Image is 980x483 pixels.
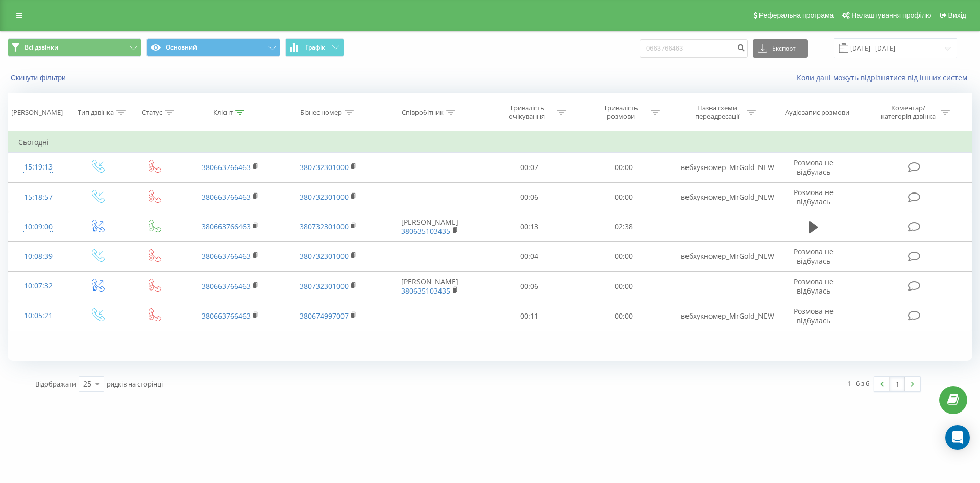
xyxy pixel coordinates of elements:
div: 25 [83,379,91,389]
a: 380732301000 [300,192,349,202]
a: 380663766463 [202,281,251,291]
div: Тривалість очікування [500,104,554,121]
button: Всі дзвінки [8,38,141,57]
td: 00:00 [576,153,670,182]
div: [PERSON_NAME] [11,108,63,117]
a: 380732301000 [300,222,349,231]
span: Розмова не відбулась [794,187,834,206]
div: 10:05:21 [18,306,58,326]
a: 380663766463 [202,162,251,172]
button: Експорт [753,39,808,58]
a: 380674997007 [300,311,349,321]
button: Скинути фільтри [8,73,71,82]
td: [PERSON_NAME] [377,272,482,301]
td: 00:06 [482,272,576,301]
td: вебхукномер_MrGold_NEW [671,153,769,182]
a: 380635103435 [401,226,450,236]
span: Налаштування профілю [851,11,931,19]
span: Розмова не відбулась [794,158,834,177]
span: Графік [305,44,325,51]
td: 00:00 [576,301,670,331]
button: Графік [285,38,344,57]
td: 00:11 [482,301,576,331]
span: Розмова не відбулась [794,277,834,296]
a: 380663766463 [202,222,251,231]
span: Розмова не відбулась [794,306,834,325]
div: 1 - 6 з 6 [847,378,869,389]
div: 15:19:13 [18,157,58,177]
td: 00:00 [576,182,670,212]
div: Статус [142,108,162,117]
span: Відображати [35,379,76,389]
td: вебхукномер_MrGold_NEW [671,301,769,331]
td: вебхукномер_MrGold_NEW [671,182,769,212]
td: 00:06 [482,182,576,212]
a: 380732301000 [300,162,349,172]
td: 00:07 [482,153,576,182]
a: 380663766463 [202,311,251,321]
td: 02:38 [576,212,670,241]
td: 00:00 [576,241,670,271]
div: Клієнт [213,108,233,117]
td: вебхукномер_MrGold_NEW [671,241,769,271]
span: Вихід [948,11,966,19]
div: 10:08:39 [18,247,58,267]
div: Назва схеми переадресації [690,104,744,121]
div: Аудіозапис розмови [785,108,849,117]
span: рядків на сторінці [107,379,163,389]
td: 00:04 [482,241,576,271]
div: Тривалість розмови [594,104,648,121]
td: Сьогодні [8,132,972,153]
div: Open Intercom Messenger [945,425,970,450]
div: Співробітник [402,108,444,117]
a: 380732301000 [300,281,349,291]
td: 00:13 [482,212,576,241]
span: Всі дзвінки [24,43,58,52]
a: 380663766463 [202,251,251,261]
a: 380663766463 [202,192,251,202]
td: [PERSON_NAME] [377,212,482,241]
button: Основний [146,38,280,57]
a: Коли дані можуть відрізнятися вiд інших систем [797,73,972,82]
td: 00:00 [576,272,670,301]
div: 10:09:00 [18,217,58,237]
div: Тип дзвінка [78,108,114,117]
input: Пошук за номером [640,39,748,58]
a: 380732301000 [300,251,349,261]
a: 380635103435 [401,286,450,296]
a: 1 [890,377,905,391]
span: Реферальна програма [759,11,834,19]
span: Розмова не відбулась [794,247,834,265]
div: 15:18:57 [18,187,58,207]
div: 10:07:32 [18,276,58,296]
div: Бізнес номер [300,108,342,117]
div: Коментар/категорія дзвінка [878,104,938,121]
